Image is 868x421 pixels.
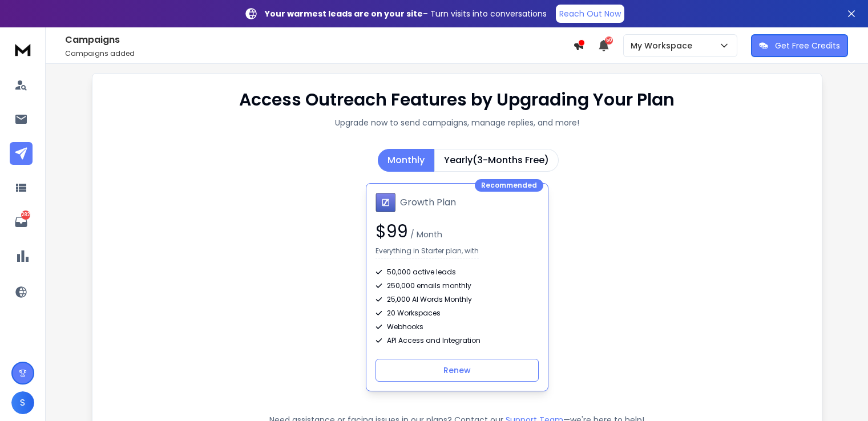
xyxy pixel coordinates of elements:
[376,246,479,258] p: Everything in Starter plan, with
[335,117,579,128] p: Upgrade now to send campaigns, manage replies, and more!
[11,391,34,414] button: S
[265,8,547,19] p: – Turn visits into conversations
[826,382,854,409] iframe: Intercom live chat
[11,39,34,60] img: logo
[65,33,573,47] h1: Campaigns
[376,281,539,290] div: 250,000 emails monthly
[400,196,456,209] h1: Growth Plan
[376,219,408,244] span: $ 99
[21,211,30,220] p: 282
[10,211,33,233] a: 282
[751,34,848,57] button: Get Free Credits
[265,8,423,19] strong: Your warmest leads are on your site
[376,359,539,382] button: Renew
[239,90,675,110] h1: Access Outreach Features by Upgrading Your Plan
[376,268,539,277] div: 50,000 active leads
[378,149,434,172] button: Monthly
[65,49,573,58] p: Campaigns added
[556,5,624,23] a: Reach Out Now
[631,40,697,51] p: My Workspace
[434,149,559,172] button: Yearly(3-Months Free)
[559,8,621,19] p: Reach Out Now
[376,295,539,304] div: 25,000 AI Words Monthly
[408,229,442,240] span: / Month
[376,322,539,331] div: Webhooks
[775,40,840,51] p: Get Free Credits
[475,179,543,192] div: Recommended
[376,309,539,318] div: 20 Workspaces
[605,37,613,44] span: 50
[376,336,539,345] div: API Access and Integration
[376,193,395,212] img: Growth Plan icon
